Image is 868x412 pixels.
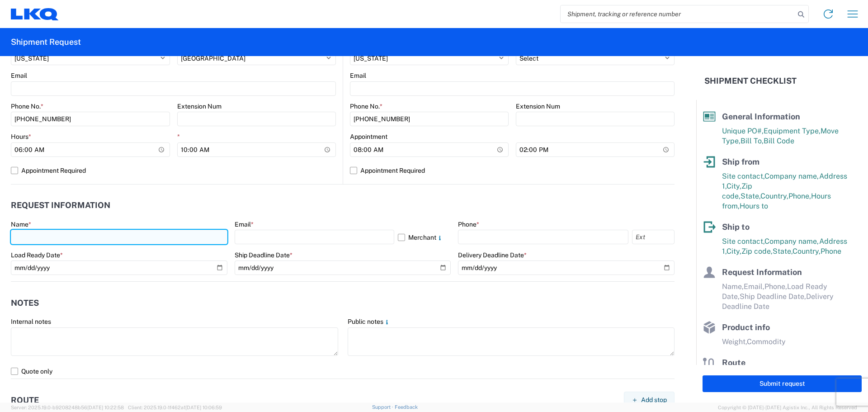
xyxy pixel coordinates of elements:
span: Equipment Type, [764,127,821,135]
h2: Shipment Request [11,37,81,47]
label: Quote only [11,364,675,379]
label: Extension Num [516,102,560,110]
label: Hours [11,133,31,141]
span: Bill To, [741,137,764,145]
span: Request Information [722,267,802,277]
label: Extension Num [177,102,222,110]
label: Email [235,220,254,228]
span: General Information [722,112,800,121]
span: Country, [760,192,788,200]
label: Phone No. [350,102,382,110]
span: Company name, [764,237,819,246]
button: Submit request [703,375,862,392]
h2: Request Information [11,201,110,210]
label: Email [11,71,27,80]
span: Client: 2025.19.0-1f462a1 [128,405,222,410]
span: Hours to [740,202,768,210]
label: Phone [458,220,479,228]
label: Merchant [398,230,451,244]
label: Appointment [350,133,387,141]
span: Country, [793,247,821,256]
span: Add stop [641,396,667,404]
span: Phone, [764,282,787,291]
span: State, [741,192,760,200]
span: [DATE] 10:06:59 [185,405,222,410]
input: Shipment, tracking or reference number [561,5,795,23]
label: Delivery Deadline Date [458,251,527,259]
span: Route [722,358,745,367]
span: Site contact, [722,237,764,246]
label: Appointment Required [350,163,675,178]
span: Commodity [747,337,786,346]
span: Site contact, [722,172,764,180]
span: Email, [744,282,764,291]
input: Ext [632,230,675,244]
h2: Notes [11,298,39,308]
label: Phone No. [11,102,43,110]
span: [DATE] 10:22:58 [87,405,124,410]
label: Email [350,71,366,80]
span: Copyright © [DATE]-[DATE] Agistix Inc., All Rights Reserved [718,403,857,412]
h2: Route [11,396,39,405]
span: Server: 2025.19.0-b9208248b56 [11,405,124,410]
span: Ship from [722,157,759,166]
span: Zip code, [741,247,773,256]
a: Support [372,404,395,410]
span: Weight, [722,337,747,346]
label: Load Ready Date [11,251,63,259]
span: Bill Code [764,137,794,145]
span: Unique PO#, [722,127,764,135]
button: Add stop [624,392,675,408]
label: Public notes [348,317,391,326]
label: Ship Deadline Date [235,251,292,259]
span: Ship Deadline Date, [740,292,806,301]
span: City, [726,182,741,190]
span: City, [726,247,741,256]
label: Internal notes [11,317,51,326]
span: Name, [722,282,744,291]
span: Phone, [788,192,811,200]
span: Ship to [722,222,750,232]
label: Name [11,220,31,228]
span: Company name, [764,172,819,180]
span: State, [773,247,793,256]
label: Appointment Required [11,163,336,178]
span: Phone [821,247,841,256]
h2: Shipment Checklist [704,76,797,86]
a: Feedback [395,404,418,410]
span: Product info [722,322,770,332]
